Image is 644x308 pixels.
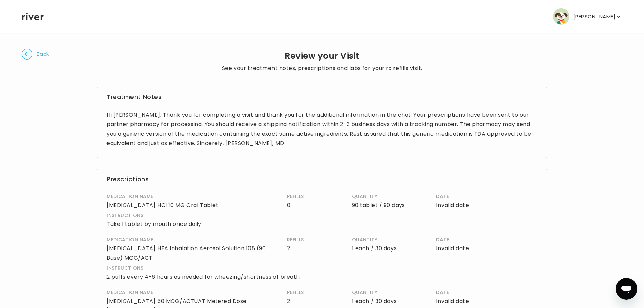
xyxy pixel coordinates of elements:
h4: MEDICATION NAME [106,192,280,200]
button: user avatar[PERSON_NAME] [553,8,622,25]
h4: REFILLS [287,236,345,244]
p: 90 tablet / 90 days [352,200,429,210]
h2: Review your Visit [222,51,422,61]
p: 2 puffs every 4-6 hours as needed for wheezing/shortness of breath [106,272,494,282]
p: Invalid date [436,297,494,306]
iframe: Button to launch messaging window [616,278,637,300]
p: 2 [287,297,345,306]
h4: INSTRUCTIONS [106,211,494,219]
h4: REFILLS [287,192,345,200]
p: Hi [PERSON_NAME], Thank you for completing a visit and thank you for the additional information i... [106,110,538,148]
h4: DATE [436,192,494,200]
p: [MEDICAL_DATA] HCl 10 MG Oral Tablet [106,200,280,210]
h4: MEDICATION NAME [106,236,280,244]
h4: QUANTITY [352,288,429,297]
h4: INSTRUCTIONS [106,264,494,272]
h4: QUANTITY [352,236,429,244]
button: Back [22,49,49,60]
h4: REFILLS [287,288,345,297]
h4: MEDICATION NAME [106,288,280,297]
p: See your treatment notes, prescriptions and labs for your rx refills visit. [222,64,422,73]
h4: DATE [436,288,494,297]
p: 0 [287,200,345,210]
h4: QUANTITY [352,192,429,200]
h3: Treatment Notes [106,92,538,102]
h3: Prescriptions [106,174,538,184]
p: Invalid date [436,200,494,210]
span: Back [37,49,49,59]
p: 1 each / 30 days [352,297,429,306]
p: [PERSON_NAME] [573,12,615,21]
p: 1 each / 30 days [352,244,429,253]
p: [MEDICAL_DATA] HFA Inhalation Aerosol Solution 108 (90 Base) MCG/ACT [106,244,280,263]
img: user avatar [553,8,569,25]
p: 2 [287,244,345,253]
h4: DATE [436,236,494,244]
p: Take 1 tablet by mouth once daily [106,219,494,229]
p: Invalid date [436,244,494,253]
